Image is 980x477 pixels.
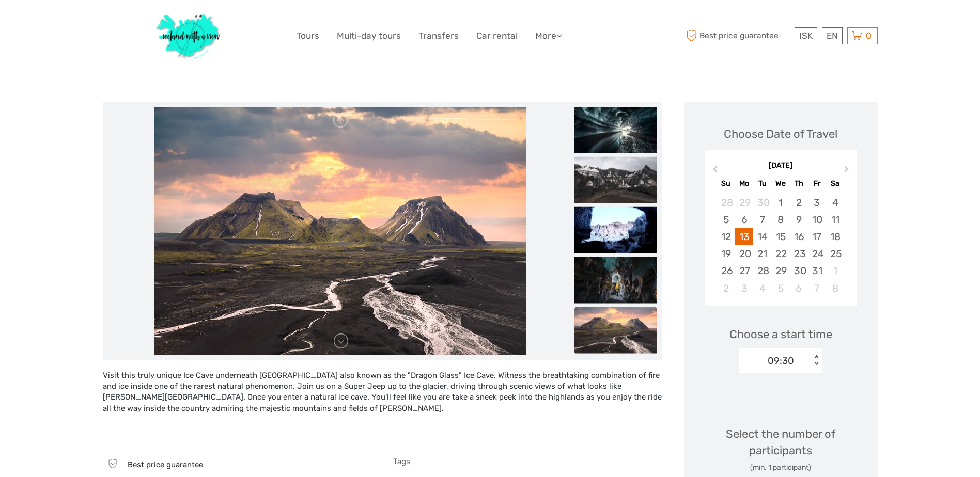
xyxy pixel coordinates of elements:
span: Best price guarantee [128,460,203,469]
div: Choose Thursday, October 2nd, 2025 [790,194,808,211]
div: Choose Friday, October 31st, 2025 [808,262,826,279]
div: Choose Friday, October 3rd, 2025 [808,194,826,211]
p: We're away right now. Please check back later! [14,18,117,26]
a: Car rental [476,28,518,43]
div: Choose Monday, October 20th, 2025 [735,245,753,262]
div: Choose Sunday, October 19th, 2025 [717,245,735,262]
div: Choose Saturday, October 18th, 2025 [826,228,844,245]
div: Choose Monday, October 27th, 2025 [735,262,753,279]
div: Choose Wednesday, October 29th, 2025 [771,262,789,279]
div: [DATE] [705,161,857,171]
div: Choose Sunday, September 28th, 2025 [717,194,735,211]
div: We [771,177,789,190]
img: 1077-ca632067-b948-436b-9c7a-efe9894e108b_logo_big.jpg [151,8,226,64]
span: Best price guarantee [684,27,792,44]
div: Choose Sunday, October 26th, 2025 [717,262,735,279]
div: Choose Tuesday, September 30th, 2025 [753,194,771,211]
div: Choose Date of Travel [724,126,837,142]
img: 35a055ff8fe74cd4b58e04767fa824ae_main_slider.jpg [154,107,526,355]
h5: Tags [393,457,662,466]
button: Next Month [839,163,856,180]
div: Choose Thursday, November 6th, 2025 [790,280,808,297]
div: Choose Friday, October 24th, 2025 [808,245,826,262]
img: 15d6a59af94b49c2976804d12bfbed98_slider_thumbnail.jpg [574,106,657,153]
a: More [535,28,562,43]
span: ISK [799,30,813,41]
div: Choose Wednesday, October 8th, 2025 [771,211,789,228]
button: Open LiveChat chat widget [119,16,131,28]
div: 09:30 [768,354,794,368]
div: Choose Wednesday, October 15th, 2025 [771,228,789,245]
div: Choose Sunday, October 5th, 2025 [717,211,735,228]
div: Choose Monday, September 29th, 2025 [735,194,753,211]
div: Choose Tuesday, October 21st, 2025 [753,245,771,262]
span: 0 [864,30,873,41]
a: Multi-day tours [337,28,401,43]
div: Choose Wednesday, October 22nd, 2025 [771,245,789,262]
div: Choose Tuesday, October 28th, 2025 [753,262,771,279]
span: Choose a start time [729,326,832,342]
div: Th [790,177,808,190]
div: Choose Friday, October 17th, 2025 [808,228,826,245]
div: month 2025-10 [708,194,853,297]
div: Choose Thursday, October 23rd, 2025 [790,245,808,262]
div: Mo [735,177,753,190]
div: Choose Tuesday, October 14th, 2025 [753,228,771,245]
div: Choose Wednesday, November 5th, 2025 [771,280,789,297]
img: fc570482f5b34c56b0be150f90ad75ae_slider_thumbnail.jpg [574,257,657,303]
img: b1fb2c84a4c348a289499c71a4010bb6_slider_thumbnail.jpg [574,206,657,253]
div: Choose Wednesday, October 1st, 2025 [771,194,789,211]
a: Tours [297,28,319,43]
div: Su [717,177,735,190]
div: Choose Saturday, October 25th, 2025 [826,245,844,262]
div: Choose Saturday, October 4th, 2025 [826,194,844,211]
div: (min. 1 participant) [694,463,867,473]
div: Select the number of participants [694,426,867,473]
div: < > [812,355,821,366]
a: Transfers [418,28,459,43]
div: Choose Saturday, November 8th, 2025 [826,280,844,297]
div: Choose Tuesday, October 7th, 2025 [753,211,771,228]
div: Choose Friday, November 7th, 2025 [808,280,826,297]
div: Choose Sunday, November 2nd, 2025 [717,280,735,297]
div: EN [822,27,843,44]
div: Choose Monday, October 6th, 2025 [735,211,753,228]
div: Visit this truly unique Ice Cave underneath [GEOGRAPHIC_DATA] also known as the "Dragon Glass" Ic... [103,370,662,425]
div: Choose Thursday, October 16th, 2025 [790,228,808,245]
div: Choose Tuesday, November 4th, 2025 [753,280,771,297]
div: Choose Sunday, October 12th, 2025 [717,228,735,245]
div: Choose Monday, October 13th, 2025 [735,228,753,245]
button: Previous Month [706,163,722,180]
div: Tu [753,177,771,190]
div: Choose Thursday, October 30th, 2025 [790,262,808,279]
div: Sa [826,177,844,190]
div: Choose Monday, November 3rd, 2025 [735,280,753,297]
div: Choose Friday, October 10th, 2025 [808,211,826,228]
img: 35a055ff8fe74cd4b58e04767fa824ae_slider_thumbnail.jpg [574,307,657,353]
div: Choose Saturday, October 11th, 2025 [826,211,844,228]
div: Choose Saturday, November 1st, 2025 [826,262,844,279]
div: Fr [808,177,826,190]
div: Choose Thursday, October 9th, 2025 [790,211,808,228]
img: 420aa965c2094606b848068d663268ab_slider_thumbnail.jpg [574,156,657,203]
